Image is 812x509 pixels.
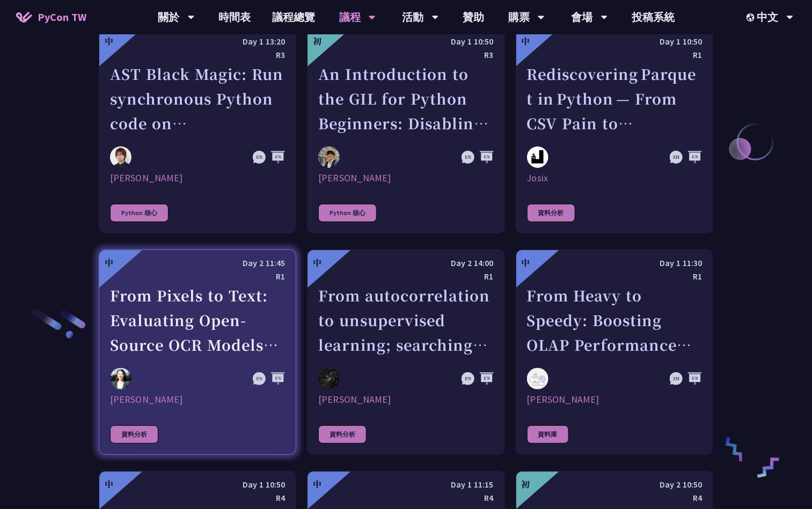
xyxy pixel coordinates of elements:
[318,172,493,185] div: [PERSON_NAME]
[522,256,530,269] div: 中
[5,4,97,31] a: PyCon TW
[516,249,713,455] a: 中 Day 1 11:30 R1 From Heavy to Speedy: Boosting OLAP Performance with Spark Variant Shredding Wei...
[99,28,296,233] a: 中 Day 1 13:20 R3 AST Black Magic: Run synchronous Python code on asynchronous Pyodide Yuichiro Ta...
[527,283,702,357] div: From Heavy to Speedy: Boosting OLAP Performance with Spark Variant Shredding
[527,204,575,222] div: 資料分析
[318,146,340,168] img: Yu Saito
[318,256,493,270] div: Day 2 14:00
[110,393,285,406] div: [PERSON_NAME]
[318,425,367,444] div: 資料分析
[110,491,285,505] div: R4
[110,35,285,48] div: Day 1 13:20
[527,62,702,136] div: Rediscovering Parquet in Python — From CSV Pain to Columnar Gain
[110,48,285,62] div: R3
[110,283,285,357] div: From Pixels to Text: Evaluating Open-Source OCR Models on Japanese Medical Documents
[110,425,158,444] div: 資料分析
[318,35,493,48] div: Day 1 10:50
[110,146,131,168] img: Yuichiro Tachibana
[110,478,285,491] div: Day 1 10:50
[527,425,569,444] div: 資料庫
[747,13,757,21] img: Locale Icon
[318,62,493,136] div: An Introduction to the GIL for Python Beginners: Disabling It in Python 3.13 and Leveraging Concu...
[318,478,493,491] div: Day 1 11:15
[527,393,702,406] div: [PERSON_NAME]
[110,256,285,270] div: Day 2 11:45
[105,478,113,491] div: 中
[527,256,702,270] div: Day 1 11:30
[16,12,32,23] img: Home icon of PyCon TW 2025
[99,249,296,455] a: 中 Day 2 11:45 R1 From Pixels to Text: Evaluating Open-Source OCR Models on Japanese Medical Docum...
[527,491,702,505] div: R4
[522,478,530,491] div: 初
[313,256,321,269] div: 中
[527,478,702,491] div: Day 2 10:50
[527,48,702,62] div: R1
[318,283,493,357] div: From autocorrelation to unsupervised learning; searching for aperiodic tilings (quasicrystals) in...
[318,48,493,62] div: R3
[318,393,493,406] div: [PERSON_NAME]
[307,249,504,455] a: 中 Day 2 14:00 R1 From autocorrelation to unsupervised learning; searching for aperiodic tilings (...
[110,62,285,136] div: AST Black Magic: Run synchronous Python code on asynchronous Pyodide
[527,172,702,185] div: Josix
[318,368,340,390] img: David Mikolas
[527,146,548,168] img: Josix
[105,35,113,48] div: 中
[318,491,493,505] div: R4
[522,35,530,48] div: 中
[313,478,321,491] div: 中
[527,35,702,48] div: Day 1 10:50
[527,368,548,389] img: Wei Jun Cheng
[307,28,504,233] a: 初 Day 1 10:50 R3 An Introduction to the GIL for Python Beginners: Disabling It in Python 3.13 and...
[105,256,113,269] div: 中
[318,204,377,222] div: Python 核心
[110,270,285,283] div: R1
[516,28,713,233] a: 中 Day 1 10:50 R1 Rediscovering Parquet in Python — From CSV Pain to Columnar Gain Josix Josix 資料分析
[110,172,285,185] div: [PERSON_NAME]
[527,270,702,283] div: R1
[110,204,169,222] div: Python 核心
[110,368,131,389] img: Bing Wang
[313,35,321,48] div: 初
[38,9,86,25] span: PyCon TW
[318,270,493,283] div: R1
